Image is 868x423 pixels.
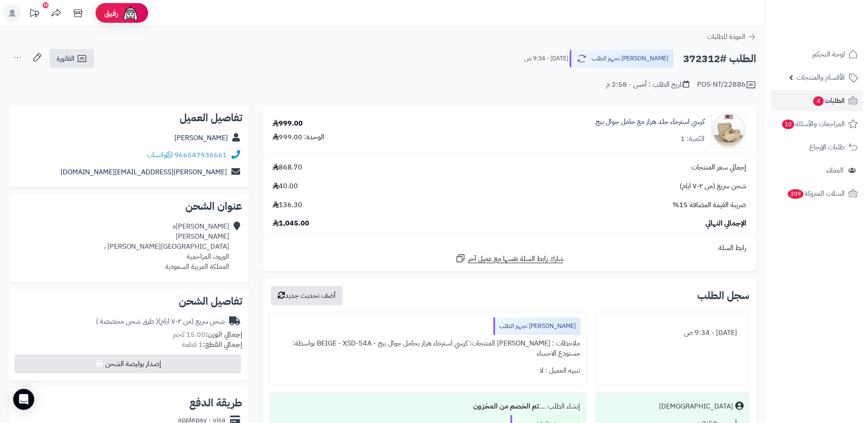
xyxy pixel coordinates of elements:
[606,80,689,90] div: تاريخ الطلب : أمس - 2:58 م
[812,48,845,60] span: لوحة التحكم
[43,2,49,8] div: 10
[468,254,563,264] span: شارك رابط السلة نفسها مع عميل آخر
[50,49,94,68] a: الفاتورة
[273,162,302,173] span: 868.70
[707,32,745,42] span: العودة للطلبات
[189,398,242,408] h2: طريقة الدفع
[14,354,241,374] button: إصدار بوليصة الشحن
[57,53,74,64] span: الفاتورة
[812,95,845,107] span: الطلبات
[771,160,863,181] a: العملاء
[771,137,863,158] a: طلبات الإرجاع
[712,113,746,148] img: 1743833826-1-90x90.jpg
[273,219,309,229] span: 1,045.00
[809,141,845,153] span: طلبات الإرجاع
[493,317,581,335] div: [PERSON_NAME] تجهيز الطلب
[474,401,539,412] b: تم الخصم من المخزون
[122,4,139,22] img: ai-face.png
[771,90,863,111] a: الطلبات4
[275,362,581,379] div: تنبيه العميل : لا
[96,316,158,327] span: ( طرق شحن مخصصة )
[203,339,242,350] strong: إجمالي القطع:
[813,96,824,106] span: 4
[705,219,746,229] span: الإجمالي النهائي
[16,201,242,211] h2: عنوان الشحن
[797,71,845,84] span: الأقسام والمنتجات
[683,50,756,68] h2: الطلب #372312
[602,324,744,342] div: [DATE] - 9:34 ص
[771,113,863,134] a: المراجعات والأسئلة10
[771,44,863,65] a: لوحة التحكم
[788,189,804,199] span: 309
[174,133,228,143] a: [PERSON_NAME]
[275,398,581,415] div: إنشاء الطلب ....
[182,339,242,350] small: 1 قطعة
[697,80,756,90] div: POS-NT/22886
[771,183,863,204] a: السلات المتروكة309
[524,54,568,63] small: [DATE] - 9:34 ص
[273,181,298,191] span: 40.00
[595,117,705,127] a: كرسي استرخاء جلد هزاز مع حامل جوال بيج
[271,286,343,305] button: أضف تحديث جديد
[104,8,118,18] span: رفيق
[826,164,843,176] span: العملاء
[680,181,746,191] span: شحن سريع (من ٢-٧ ايام)
[673,200,746,210] span: ضريبة القيمة المضافة 15%
[659,402,733,412] div: [DEMOGRAPHIC_DATA]
[205,329,242,340] strong: إجمالي الوزن:
[104,222,229,271] div: [PERSON_NAME]ه [PERSON_NAME] [GEOGRAPHIC_DATA][PERSON_NAME] ، الورود، المزاحمية المملكة العربية ا...
[782,120,794,129] span: 10
[23,4,45,24] a: تحديثات المنصة
[174,150,227,160] a: 966547936661
[16,113,242,123] h2: تفاصيل العميل
[570,49,674,68] button: [PERSON_NAME] تجهيز الطلب
[707,32,756,42] a: العودة للطلبات
[273,200,302,210] span: 136.30
[147,150,173,160] a: واتساب
[680,134,705,144] div: الكمية: 1
[691,162,746,173] span: إجمالي سعر المنتجات
[13,389,34,410] div: Open Intercom Messenger
[455,253,563,264] a: شارك رابط السلة نفسها مع عميل آخر
[16,296,242,307] h2: تفاصيل الشحن
[787,187,845,200] span: السلات المتروكة
[173,329,242,340] small: 15.00 كجم
[275,335,581,362] div: ملاحظات : [PERSON_NAME] المنتجات: كرسي استرخاء هزاز بحامل جوال بيج - BEIGE - XSD-54A بواسطة: مستو...
[266,243,753,253] div: رابط السلة
[781,118,845,130] span: المراجعات والأسئلة
[697,290,749,301] h3: سجل الطلب
[96,317,225,327] div: شحن سريع (من ٢-٧ ايام)
[60,167,227,177] a: [PERSON_NAME][EMAIL_ADDRESS][DOMAIN_NAME]
[273,119,303,129] div: 999.00
[273,132,324,142] div: الوحدة: 999.00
